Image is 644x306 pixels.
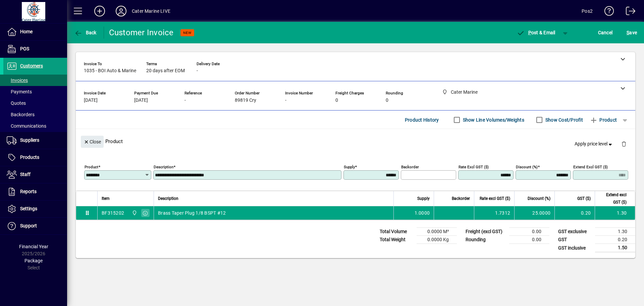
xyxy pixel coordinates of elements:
span: Package [24,258,43,263]
button: Add [89,5,110,17]
span: 89819 Cry [235,98,256,103]
a: POS [3,41,67,57]
button: Product History [402,114,442,126]
div: BF315202 [102,210,124,216]
span: Home [20,29,33,34]
span: Discount (%) [528,195,550,202]
span: Supply [417,195,430,202]
span: P [528,30,531,35]
app-page-header-button: Delete [616,141,632,147]
span: Customers [20,63,43,69]
mat-label: Discount (%) [516,165,538,169]
span: Reports [20,189,37,194]
a: Suppliers [3,132,67,149]
span: Payments [7,89,32,94]
button: Back [72,27,98,39]
span: 1.0000 [415,210,430,216]
button: Apply price level [572,138,616,150]
span: Suppliers [20,137,39,143]
td: 1.30 [595,206,635,220]
span: Cater Marine [130,209,138,217]
span: - [285,98,286,103]
span: NEW [183,31,192,35]
span: S [627,30,629,35]
a: Support [3,218,67,234]
td: Freight (excl GST) [462,228,509,236]
span: Extend excl GST ($) [599,191,627,206]
div: Customer Invoice [109,27,174,38]
span: Rate excl GST ($) [480,195,510,202]
span: Item [102,195,110,202]
button: Delete [616,136,632,152]
a: Quotes [3,97,67,109]
td: 25.0000 [514,206,554,220]
td: 0.0000 M³ [417,228,457,236]
span: - [197,68,198,74]
span: Cancel [598,27,613,38]
span: Communications [7,123,46,129]
button: Product [586,114,620,126]
mat-label: Supply [344,165,355,169]
span: [DATE] [84,98,98,103]
span: 1035 - BOI Auto & Marine [84,68,136,74]
span: Product History [405,115,439,125]
span: Back [74,30,97,35]
span: Products [20,155,39,160]
label: Show Cost/Profit [544,117,583,123]
mat-label: Description [154,165,173,169]
span: POS [20,46,29,51]
td: GST exclusive [555,228,595,236]
span: Settings [20,206,37,211]
td: 0.20 [595,236,635,244]
a: Settings [3,201,67,217]
span: Support [20,223,37,228]
span: Quotes [7,100,26,106]
span: Close [84,136,101,147]
app-page-header-button: Back [67,27,104,39]
a: Home [3,24,67,40]
td: 0.0000 Kg [417,236,457,244]
app-page-header-button: Close [79,138,105,144]
span: Brass Taper Plug 1/8 BSPT #12 [158,210,226,216]
span: - [184,98,186,103]
mat-label: Extend excl GST ($) [573,165,608,169]
button: Profile [110,5,132,17]
div: Product [76,129,635,154]
td: Total Weight [376,236,417,244]
mat-label: Backorder [401,165,419,169]
mat-label: Product [85,165,98,169]
span: 20 days after EOM [146,68,185,74]
label: Show Line Volumes/Weights [462,117,524,123]
span: 0 [386,98,388,103]
button: Save [625,27,639,39]
span: Apply price level [575,140,613,147]
td: Rounding [462,236,509,244]
span: Invoices [7,78,28,83]
td: 0.00 [509,236,549,244]
a: Knowledge Base [599,1,614,23]
a: Logout [621,1,636,23]
a: Staff [3,166,67,183]
button: Post & Email [513,27,559,39]
td: Total Volume [376,228,417,236]
td: GST [555,236,595,244]
a: Reports [3,183,67,200]
span: ost & Email [517,30,555,35]
div: Pos2 [582,6,593,16]
a: Payments [3,86,67,97]
span: Backorder [452,195,470,202]
span: Backorders [7,112,35,117]
td: 1.50 [595,244,635,252]
td: GST inclusive [555,244,595,252]
div: 1.7312 [478,210,510,216]
span: Financial Year [19,244,48,249]
span: ave [627,27,637,38]
span: Description [158,195,178,202]
a: Communications [3,120,67,132]
a: Invoices [3,75,67,86]
td: 0.20 [554,206,595,220]
td: 1.30 [595,228,635,236]
div: Cater Marine LIVE [132,6,170,16]
span: Product [590,115,617,125]
td: 0.00 [509,228,549,236]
